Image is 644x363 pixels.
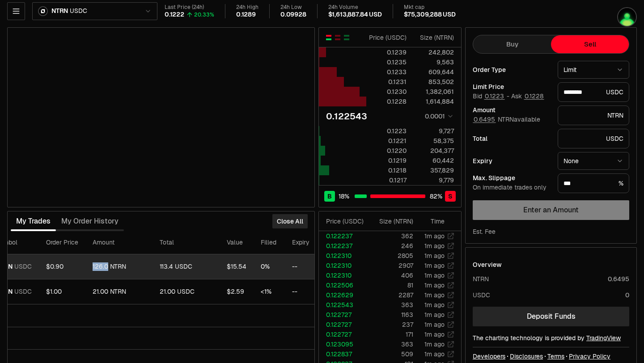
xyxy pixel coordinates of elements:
[424,281,445,289] time: 1m ago
[424,262,445,270] time: 1m ago
[414,68,454,76] div: 609,644
[368,280,414,290] td: 81
[608,274,629,283] div: 0.6495
[280,4,306,11] div: 24h Low
[367,48,407,57] div: 0.1239
[319,231,368,241] td: 0.122237
[367,127,407,135] div: 0.1223
[319,241,368,251] td: 0.122237
[473,307,629,326] a: Deposit Funds
[414,176,454,185] div: 9,779
[319,349,368,359] td: 0.122837
[367,166,407,175] div: 0.1218
[424,340,445,348] time: 1m ago
[367,136,407,145] div: 0.1221
[367,97,407,106] div: 0.1228
[319,261,368,270] td: 0.122310
[414,97,454,106] div: 1,614,884
[93,288,145,296] div: 21.00 NTRN
[160,288,212,296] div: 21.00 USDC
[319,329,368,339] td: 0.122727
[424,232,445,240] time: 1m ago
[326,217,368,226] div: Price ( USDC )
[473,84,551,90] div: Limit Price
[421,217,445,226] div: Time
[272,214,308,228] button: Close All
[327,192,332,201] span: B
[473,274,489,283] div: NTRN
[236,4,258,11] div: 24h High
[368,310,414,320] td: 1163
[280,11,306,19] div: 0.09928
[484,93,505,100] button: 0.1223
[70,7,87,15] span: USDC
[414,87,454,96] div: 1,382,061
[285,231,345,254] th: Expiry
[93,263,145,271] div: 126.0 NTRN
[14,288,32,296] span: USDC
[368,329,414,339] td: 171
[558,106,629,125] div: NTRN
[236,11,256,19] div: 0.1289
[8,28,314,207] iframe: Financial Chart
[473,260,502,269] div: Overview
[473,158,551,164] div: Expiry
[319,270,368,280] td: 0.122310
[586,334,621,342] a: TradingView
[319,280,368,290] td: 0.122506
[473,35,551,53] button: Buy
[404,4,456,11] div: Mkt cap
[367,68,407,76] div: 0.1233
[285,254,345,279] td: --
[11,212,56,230] button: My Trades
[368,251,414,261] td: 2805
[328,11,382,19] div: $1,613,887.84 USD
[261,288,278,296] div: <1%
[473,135,551,142] div: Total
[367,87,407,96] div: 0.1230
[424,350,445,358] time: 1m ago
[414,136,454,145] div: 58,375
[153,231,220,254] th: Total
[473,175,551,181] div: Max. Slippage
[367,33,407,42] div: Price ( USDC )
[368,300,414,310] td: 363
[326,110,367,122] div: 0.122543
[569,352,610,361] a: Privacy Policy
[473,115,540,123] span: NTRN available
[414,58,454,67] div: 9,563
[430,192,442,201] span: 82 %
[319,300,368,310] td: 0.122543
[424,242,445,250] time: 1m ago
[319,320,368,329] td: 0.122727
[165,4,214,11] div: Last Price (24h)
[85,231,153,254] th: Amount
[414,48,454,57] div: 242,802
[510,352,543,361] a: Disclosures
[56,212,124,230] button: My Order History
[227,288,246,296] div: $2.59
[558,129,629,148] div: USDC
[51,7,68,15] span: NTRN
[473,291,490,300] div: USDC
[424,311,445,319] time: 1m ago
[424,321,445,329] time: 1m ago
[473,352,505,361] a: Developers
[414,77,454,86] div: 853,502
[160,263,212,271] div: 113.4 USDC
[422,111,454,122] button: 0.0001
[368,320,414,329] td: 237
[558,152,629,170] button: None
[367,58,407,67] div: 0.1235
[473,67,551,73] div: Order Type
[473,184,551,192] div: On immediate trades only
[368,339,414,349] td: 363
[414,166,454,175] div: 357,829
[424,252,445,260] time: 1m ago
[334,34,341,41] button: Show Sell Orders Only
[551,35,629,53] button: Sell
[367,146,407,155] div: 0.1220
[339,192,349,201] span: 18 %
[368,349,414,359] td: 509
[254,231,285,254] th: Filled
